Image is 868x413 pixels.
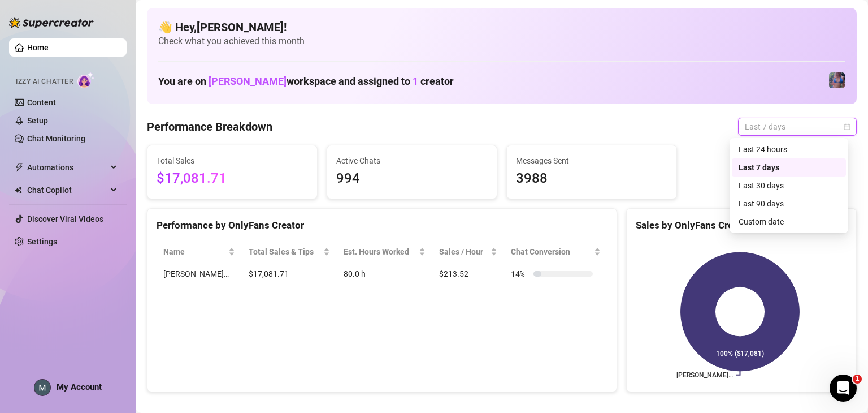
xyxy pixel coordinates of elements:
span: Chat Copilot [27,181,107,199]
text: [PERSON_NAME]… [676,371,733,379]
div: Last 24 hours [732,140,846,158]
td: $17,081.71 [242,263,337,285]
span: [PERSON_NAME] [209,75,287,87]
td: $213.52 [432,263,505,285]
span: Messages Sent [516,154,667,167]
div: Last 24 hours [739,143,839,156]
span: calendar [844,123,850,130]
img: Chat Copilot [15,186,22,194]
div: Performance by OnlyFans Creator [157,218,607,233]
span: Last 7 days [745,118,850,135]
span: Check what you achieved this month [158,35,845,48]
a: Discover Viral Videos [27,214,103,223]
div: Est. Hours Worked [344,246,416,258]
td: [PERSON_NAME]… [157,263,242,285]
span: Izzy AI Chatter [16,76,73,87]
a: Chat Monitoring [27,134,85,143]
div: Last 7 days [739,161,839,174]
h4: 👋 Hey, [PERSON_NAME] ! [158,19,845,35]
span: Name [163,246,226,258]
img: Jaylie [829,72,845,88]
a: Settings [27,237,57,246]
h4: Performance Breakdown [147,119,272,135]
div: Last 90 days [732,195,846,213]
a: Home [27,43,49,52]
a: Setup [27,116,48,125]
div: Last 30 days [739,179,839,192]
span: thunderbolt [15,163,24,172]
h1: You are on workspace and assigned to creator [158,75,454,88]
span: Automations [27,158,107,177]
div: Sales by OnlyFans Creator [636,218,847,233]
span: 3988 [516,168,667,190]
img: logo-BBDzfeDw.svg [9,17,94,28]
span: Total Sales [157,154,308,167]
img: AI Chatter [77,72,95,88]
div: Last 90 days [739,197,839,210]
span: 994 [336,168,488,190]
div: Last 7 days [732,158,846,177]
span: 1 [413,75,418,87]
div: Custom date [732,213,846,231]
th: Chat Conversion [504,241,607,263]
td: 80.0 h [337,263,432,285]
img: ACg8ocLEUq6BudusSbFUgfJHT7ol7Uq-BuQYr5d-mnjl9iaMWv35IQ=s96-c [34,380,50,395]
span: $17,081.71 [157,168,308,190]
span: Chat Conversion [511,246,592,258]
th: Name [157,241,242,263]
a: Content [27,98,56,107]
div: Custom date [739,216,839,228]
th: Total Sales & Tips [242,241,337,263]
th: Sales / Hour [432,241,505,263]
span: My Account [57,382,102,392]
span: 1 [853,375,862,384]
span: Sales / Hour [439,246,489,258]
span: Active Chats [336,154,488,167]
span: Total Sales & Tips [249,246,321,258]
span: 14 % [511,268,529,280]
div: Last 30 days [732,177,846,195]
iframe: Intercom live chat [830,375,857,402]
